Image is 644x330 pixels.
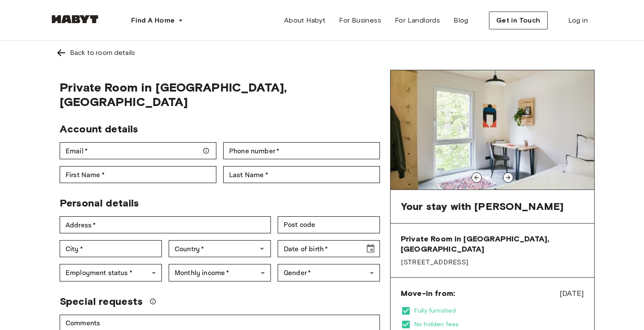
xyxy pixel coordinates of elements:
img: Habyt [49,15,101,23]
div: Back to room details [70,48,135,58]
span: Your stay with [PERSON_NAME] [401,200,563,213]
button: Open [256,243,268,255]
span: Blog [454,15,469,26]
a: About Habyt [277,12,332,29]
span: For Business [339,15,381,26]
span: Private Room in [GEOGRAPHIC_DATA], [GEOGRAPHIC_DATA] [401,234,584,254]
span: [STREET_ADDRESS] [401,258,584,267]
span: Get in Touch [496,15,540,26]
span: For Landlords [395,15,440,26]
span: Fully furnished [414,307,584,315]
button: Find A Home [124,12,190,29]
div: Email [60,142,216,159]
a: Log in [561,12,595,29]
a: For Business [332,12,388,29]
svg: We'll do our best to accommodate your request, but please note we can't guarantee it will be poss... [149,298,156,305]
span: No hidden fees [414,320,584,329]
a: Blog [447,12,475,29]
a: For Landlords [388,12,447,29]
div: Post code [278,216,380,233]
svg: Make sure your email is correct — we'll send your booking details there. [203,147,210,154]
button: Get in Touch [489,11,548,29]
span: Personal details [60,197,139,209]
div: Phone number [223,142,380,159]
div: Last Name [223,166,380,183]
a: Left pointing arrowBack to room details [49,41,595,65]
span: About Habyt [284,15,325,26]
img: Image of the room [391,70,594,189]
span: Move-in from: [401,288,455,298]
img: Left pointing arrow [56,48,66,58]
button: Choose date [362,240,379,257]
span: [DATE] [560,288,584,299]
div: First Name [60,166,216,183]
div: City [60,240,162,257]
span: Account details [60,123,138,135]
span: Log in [568,15,588,26]
div: Address [60,216,271,233]
span: Private Room in [GEOGRAPHIC_DATA], [GEOGRAPHIC_DATA] [60,80,380,109]
span: Find A Home [131,15,175,26]
span: Special requests [60,295,143,308]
